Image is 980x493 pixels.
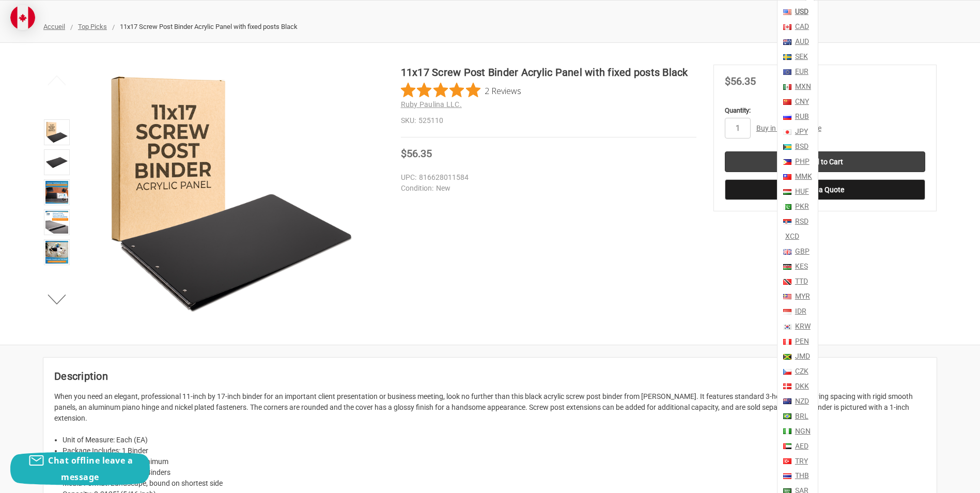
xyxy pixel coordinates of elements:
dt: UPC: [401,172,416,183]
span: $56.35 [401,147,432,160]
a: CAD [793,19,809,34]
a: MYR [793,289,810,304]
a: PHP [793,154,810,169]
a: GBP [793,244,810,259]
img: duty and tax information for Canada [10,5,35,30]
a: RUB [793,109,809,124]
li: Product Type: Screw Post Binders [63,467,926,478]
img: Ruby Paulina 11x17 1" Angle-D Ring, White Acrylic Binder (515180) [45,181,68,204]
h2: Description [54,368,926,384]
dt: Condition: [401,183,433,194]
input: Add to Cart [725,151,925,172]
span: Chat offline leave a message [48,455,133,483]
a: CZK [793,364,808,379]
a: Top Picks [78,23,107,30]
a: BSD [793,139,808,154]
a: MXN [793,79,811,94]
a: Buy in bulk and save [756,124,821,132]
li: Unit of Measure: Each (EA) [63,435,926,445]
a: BRL [793,409,808,424]
a: JPY [793,124,808,139]
img: 11x17 Screw Post Binder Acrylic Panel with fixed posts Black [45,151,68,174]
span: 2 Reviews [485,83,521,98]
p: When you need an elegant, professional 11-inch by 17-inch binder for an important client presenta... [54,391,926,424]
a: CNY [793,94,809,109]
dd: 816628011584 [401,172,692,183]
span: 11x17 Screw Post Binder Acrylic Panel with fixed posts Black [120,23,298,30]
dd: 525110 [401,115,696,126]
a: AUD [793,34,809,49]
a: HUF [793,184,809,199]
a: SEK [793,49,808,64]
a: Accueil [43,23,65,30]
a: TRY [793,454,808,469]
img: 11x17 Screw Post Binder Acrylic Panel with fixed posts Black [45,121,68,144]
li: Package Includes: 1 Binder [63,445,926,456]
a: AED [793,439,808,454]
a: DKK [793,379,809,394]
dt: SKU: [401,115,416,126]
button: Chat offline leave a message [10,452,150,485]
a: PKR [793,199,809,214]
a: NGN [793,424,811,439]
button: Rated 5 out of 5 stars from 2 reviews. Jump to reviews. [401,83,521,98]
button: Next [41,289,73,310]
a: Ruby Paulina LLC. [401,100,462,109]
button: Previous [41,70,73,90]
a: TTD [793,274,808,289]
button: Get a Quote [725,179,925,200]
a: MMK [793,169,812,184]
img: 11x17 Screw Post Binder Acrylic Panel with fixed posts Black [45,211,68,234]
a: IDR [793,304,806,319]
dd: New [401,183,692,194]
a: USD [793,1,808,19]
a: THB [793,469,809,484]
li: Media Format: Landscape, bound on shortest side [63,478,926,489]
a: PEN [793,334,809,349]
a: JMD [793,349,810,364]
img: 11x17 Screw Post Binder Acrylic Panel with fixed posts Black [45,241,68,264]
span: $56.35 [725,75,756,87]
li: Minimum Purchase: No minimum [63,456,926,467]
h1: 11x17 Screw Post Binder Acrylic Panel with fixed posts Black [401,65,696,80]
a: XCD [783,229,799,244]
a: RSD [793,214,808,229]
a: KRW [793,319,811,334]
a: NZD [793,394,809,409]
img: 11x17 Screw Post Binder Acrylic Panel with fixed posts Black [102,65,360,323]
label: Quantity: [725,105,925,116]
a: KES [793,259,808,274]
a: EUR [793,64,808,79]
strong: USD [795,7,808,16]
